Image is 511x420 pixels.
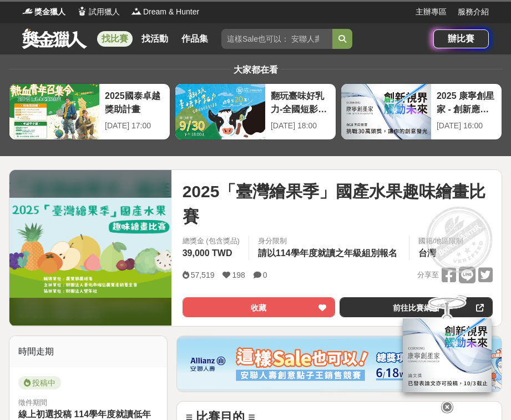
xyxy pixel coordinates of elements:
[143,6,199,18] span: Dream & Hunter
[183,236,240,247] span: 總獎金 (包含獎品)
[22,6,65,18] a: Logo獎金獵人
[433,29,489,48] a: 辦比賽
[34,6,65,18] span: 獎金獵人
[232,271,245,279] span: 198
[183,179,493,229] span: 2025「臺灣繪果季」國產水果趣味繪畫比賽
[258,248,397,258] span: 請以114學年度就讀之年級組別報名
[9,83,170,140] a: 2025國泰卓越獎助計畫[DATE] 17:00
[22,6,33,17] img: Logo
[97,31,133,47] a: 找比賽
[341,83,502,140] a: 2025 康寧創星家 - 創新應用競賽[DATE] 16:00
[77,6,120,18] a: Logo試用獵人
[18,376,61,389] span: 投稿中
[18,398,47,407] span: 徵件期間
[418,236,464,247] div: 國籍/地區限制
[191,271,215,279] span: 57,519
[9,198,171,298] img: Cover Image
[183,297,336,317] button: 收藏
[77,6,88,17] img: Logo
[458,6,489,18] a: 服務介紹
[437,120,496,132] div: [DATE] 16:00
[177,31,213,47] a: 作品集
[9,336,167,367] div: 時間走期
[263,271,267,279] span: 0
[183,248,232,258] span: 39,000 TWD
[175,83,336,140] a: 翻玩臺味好乳力-全國短影音創意大募集[DATE] 18:00
[416,6,447,18] a: 主辦專區
[258,236,400,247] div: 身分限制
[105,89,164,114] div: 2025國泰卓越獎助計畫
[221,29,332,49] input: 這樣Sale也可以： 安聯人壽創意銷售法募集
[340,297,493,317] a: 前往比賽網站
[437,89,496,114] div: 2025 康寧創星家 - 創新應用競賽
[403,318,492,392] img: dba1bbf6-76bd-42cc-8148-a1b5599eab3d.png
[231,65,281,74] span: 大家都在看
[105,120,164,132] div: [DATE] 17:00
[89,6,120,18] span: 試用獵人
[271,89,330,114] div: 翻玩臺味好乳力-全國短影音創意大募集
[417,267,439,283] span: 分享至
[131,6,199,18] a: LogoDream & Hunter
[271,120,330,132] div: [DATE] 18:00
[131,6,142,17] img: Logo
[418,248,436,258] span: 台灣
[137,31,173,47] a: 找活動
